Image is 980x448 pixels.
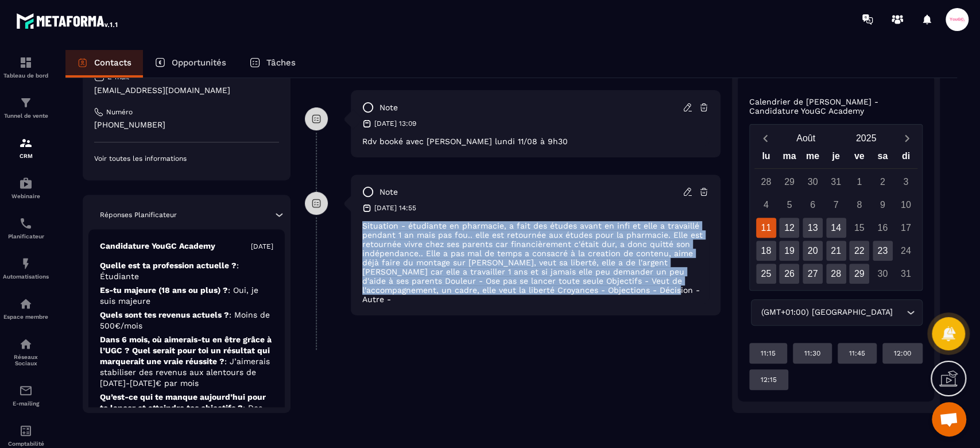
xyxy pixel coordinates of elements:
div: 19 [779,241,799,261]
p: Tableau de bord [3,72,49,79]
p: Calendrier de [PERSON_NAME] - Candidature YouGC Academy [749,97,923,115]
span: (GMT+01:00) [GEOGRAPHIC_DATA] [758,306,895,319]
p: Espace membre [3,314,49,320]
p: E-mailing [3,400,49,407]
button: Previous month [754,130,776,146]
div: 25 [756,264,776,284]
div: Search for option [751,299,923,326]
img: scheduler [19,217,33,230]
div: ma [778,148,801,168]
p: [DATE] 14:55 [374,203,416,213]
div: sa [871,148,894,168]
div: 27 [803,264,823,284]
p: Rdv booké avec [PERSON_NAME] lundi 11/08 à 9h30 [362,137,709,146]
p: note [379,187,398,198]
p: [DATE] [251,242,273,251]
p: Situation - étudiante en pharmacie, a fait des études avant en infi et elle a travaillé pendant 1... [362,221,709,304]
p: Candidature YouGC Academy [100,241,215,252]
div: 9 [873,195,893,215]
button: Open months overlay [776,128,836,148]
div: Calendar days [754,172,917,284]
div: 14 [826,218,846,238]
div: ve [847,148,871,168]
div: 31 [826,172,846,192]
p: 11:30 [804,349,820,358]
button: Open years overlay [836,128,896,148]
p: Tâches [266,57,296,68]
a: schedulerschedulerPlanificateur [3,208,49,248]
img: automations [19,176,33,190]
div: me [801,148,824,168]
p: Es-tu majeure (18 ans ou plus) ? [100,285,273,307]
a: automationsautomationsAutomatisations [3,248,49,288]
p: Comptabilité [3,441,49,447]
div: 3 [896,172,916,192]
a: Contacts [65,50,143,78]
a: automationsautomationsEspace membre [3,288,49,329]
a: Tâches [238,50,307,78]
div: 31 [896,264,916,284]
div: 24 [896,241,916,261]
p: Numéro [106,107,133,117]
p: Tunnel de vente [3,113,49,119]
img: logo [16,10,119,31]
p: Réseaux Sociaux [3,354,49,366]
div: 30 [803,172,823,192]
div: 30 [873,264,893,284]
div: 15 [849,218,869,238]
div: di [894,148,917,168]
a: emailemailE-mailing [3,375,49,415]
img: automations [19,257,33,271]
p: Opportunités [172,57,226,68]
p: [EMAIL_ADDRESS][DOMAIN_NAME] [94,85,279,96]
p: 11:15 [761,349,776,358]
p: Automatisations [3,273,49,280]
p: Quels sont tes revenus actuels ? [100,310,273,331]
button: Next month [896,130,917,146]
div: 22 [849,241,869,261]
div: 26 [779,264,799,284]
p: 11:45 [849,349,865,358]
a: formationformationTunnel de vente [3,87,49,128]
img: accountant [19,424,33,438]
div: 6 [803,195,823,215]
div: 18 [756,241,776,261]
p: Quelle est ta profession actuelle ? [100,260,273,282]
div: 10 [896,195,916,215]
input: Search for option [895,306,904,319]
p: 12:00 [894,349,911,358]
img: email [19,384,33,397]
div: 21 [826,241,846,261]
p: Planificateur [3,233,49,240]
a: formationformationCRM [3,128,49,168]
div: 8 [849,195,869,215]
div: 7 [826,195,846,215]
p: [PHONE_NUMBER] [94,119,279,130]
div: 11 [756,218,776,238]
img: social-network [19,337,33,351]
p: Webinaire [3,193,49,199]
div: 4 [756,195,776,215]
div: 1 [849,172,869,192]
div: 17 [896,218,916,238]
p: [DATE] 13:09 [374,119,416,128]
p: Qu’est-ce qui te manque aujourd’hui pour te lancer et atteindre tes objectifs ? [100,392,273,424]
a: formationformationTableau de bord [3,47,49,87]
div: 2 [873,172,893,192]
p: Dans 6 mois, où aimerais-tu en être grâce à l’UGC ? Quel serait pour toi un résultat qui marquera... [100,334,273,389]
div: 12 [779,218,799,238]
p: 12:15 [761,375,777,384]
p: note [379,102,398,113]
div: 16 [873,218,893,238]
img: formation [19,136,33,150]
div: 29 [849,264,869,284]
div: 13 [803,218,823,238]
p: Voir toutes les informations [94,154,279,163]
img: formation [19,96,33,110]
p: Contacts [94,57,131,68]
div: Calendar wrapper [754,148,917,284]
a: Ouvrir le chat [932,402,966,437]
p: Réponses Planificateur [100,210,177,219]
img: automations [19,297,33,311]
img: formation [19,56,33,69]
